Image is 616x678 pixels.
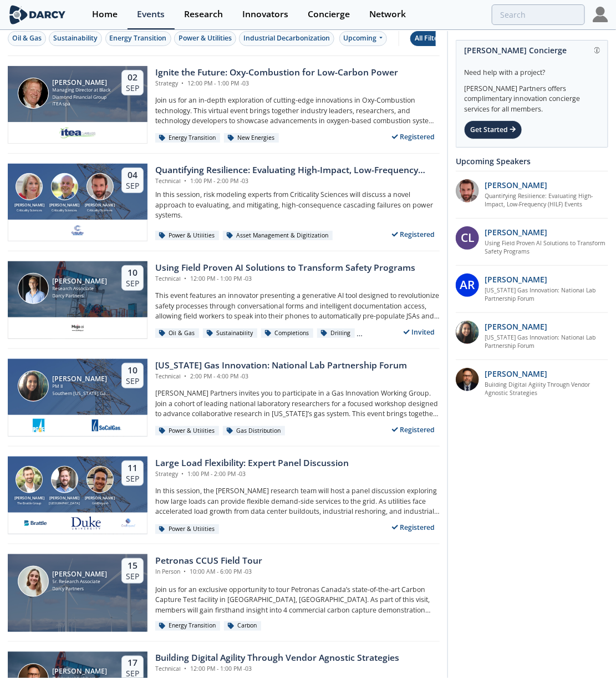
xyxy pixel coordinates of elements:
[317,328,355,338] div: Drilling
[485,192,609,210] a: Quantifying Resilience: Evaluating High-Impact, Low-Frequency (HILF) Events
[47,203,83,209] div: [PERSON_NAME]
[51,173,78,200] img: Ben Ruddell
[456,179,479,203] img: 90f9c750-37bc-4a35-8c39-e7b0554cf0e9
[126,571,139,581] div: Sep
[155,190,440,220] p: In this session, risk modeling experts from Criticality Sciences will discuss a novel approach to...
[155,359,407,372] div: [US_STATE] Gas Innovation: National Lab Partnership Forum
[224,621,261,631] div: Carbon
[155,486,440,517] p: In this session, the [PERSON_NAME] research team will host a panel discussion exploring how large...
[53,375,112,383] div: [PERSON_NAME]
[155,470,349,479] div: Strategy 1:00 PM - 2:00 PM -03
[53,100,112,108] div: ITEA spa
[485,321,548,332] p: [PERSON_NAME]
[53,285,108,292] div: Research Associate
[182,275,189,282] span: •
[12,501,47,505] div: The Brattle Group
[8,31,46,46] button: Oil & Gas
[18,273,49,304] img: Juan Mayol
[155,457,349,470] div: Large Load Flexibility: Expert Panel Discussion
[485,179,548,191] p: [PERSON_NAME]
[18,78,49,109] img: Patrick Imeson
[126,560,139,571] div: 15
[223,231,333,241] div: Asset Management & Digitization
[53,33,98,43] div: Sustainability
[53,79,112,87] div: [PERSON_NAME]
[464,120,522,139] div: Get Started
[155,231,219,241] div: Power & Utilities
[82,208,118,212] div: Criticality Sciences
[174,31,236,46] button: Power & Utilities
[456,274,479,297] div: AR
[155,261,415,275] div: Using Field Proven AI Solutions to Transform Safety Programs
[369,10,406,19] div: Network
[53,585,108,593] div: Darcy Partners
[126,267,139,279] div: 10
[126,474,139,484] div: Sep
[90,419,123,432] img: 1677103519379-image%20%2885%29.png
[485,368,548,380] p: [PERSON_NAME]
[86,466,114,493] img: Nick Guay
[53,292,108,300] div: Darcy Partners
[456,151,608,171] div: Upcoming Speakers
[155,79,398,88] div: Strategy 12:00 PM - 1:00 PM -03
[8,457,440,534] a: Ryan Hledik [PERSON_NAME] The Brattle Group Tyler Norris [PERSON_NAME] [GEOGRAPHIC_DATA] Nick Gua...
[20,517,51,530] img: 1655224446716-descarga.png
[155,388,440,419] p: [PERSON_NAME] Partners invites you to participate in a Gas Innovation Working Group. Join a cohor...
[18,371,49,402] img: Sheryldean Garcia
[126,181,139,191] div: Sep
[8,5,67,24] img: logo-wide.svg
[58,126,97,139] img: e2203200-5b7a-4eed-a60e-128142053302
[126,658,139,669] div: 17
[121,517,135,530] img: e8f39e9e-9f17-4b63-a8ed-a782f7c495e8
[179,33,232,43] div: Power & Utilities
[485,226,548,238] p: [PERSON_NAME]
[71,224,85,237] img: f59c13b7-8146-4c0f-b540-69d0cf6e4c34
[410,31,449,46] button: All Filters
[86,173,114,200] img: Ross Dakin
[155,372,407,381] div: Technical 2:00 PM - 4:00 PM -03
[261,328,313,338] div: Completions
[8,66,440,144] a: Patrick Imeson [PERSON_NAME] Managing Director at Black Diamond Financial Group ITEA spa 02 Sep I...
[203,328,257,338] div: Sustainability
[82,495,118,502] div: [PERSON_NAME]
[53,87,112,100] div: Managing Director at Black Diamond Financial Group
[456,226,479,250] div: CL
[339,31,388,46] div: Upcoming
[126,279,139,289] div: Sep
[12,208,47,212] div: Criticality Sciences
[18,566,49,597] img: Mora Fernández Jurado
[492,4,585,25] input: Advanced Search
[180,79,186,87] span: •
[126,376,139,386] div: Sep
[155,177,440,186] div: Technical 1:00 PM - 2:00 PM -03
[70,517,101,530] img: 41db60a0-fe07-4137-8ca6-021fe481c7d5
[485,333,609,351] a: [US_STATE] Gas Innovation: National Lab Partnership Forum
[182,568,188,575] span: •
[155,665,399,674] div: Technical 12:00 PM - 1:00 PM -03
[49,31,102,46] button: Sustainability
[464,60,600,78] div: Need help with a project?
[71,321,85,335] img: c99e3ca0-ae72-4bf9-a710-a645b1189d83
[47,495,83,502] div: [PERSON_NAME]
[137,10,165,19] div: Events
[399,325,440,339] div: Invited
[155,652,399,665] div: Building Digital Agility Through Vendor Agnostic Strategies
[155,164,440,177] div: Quantifying Resilience: Evaluating High-Impact, Low-Frequency (HILF) Events
[456,321,479,344] img: P3oGsdP3T1ZY1PVH95Iw
[53,383,112,390] div: PM II
[12,495,47,502] div: [PERSON_NAME]
[155,95,440,126] p: Join us for an in-depth exploration of cutting-edge innovations in Oxy-Combustion technology. Thi...
[388,227,440,241] div: Registered
[53,578,108,585] div: Sr. Research Associate
[184,10,223,19] div: Research
[182,177,189,185] span: •
[182,372,189,380] span: •
[126,83,139,93] div: Sep
[388,130,440,144] div: Registered
[464,78,600,114] div: [PERSON_NAME] Partners offers complimentary innovation concierge services for all members.
[16,466,43,493] img: Ryan Hledik
[105,31,171,46] button: Energy Transition
[8,554,440,632] a: Mora Fernández Jurado [PERSON_NAME] Sr. Research Associate Darcy Partners 15 Sep Petronas CCUS Fi...
[485,381,609,398] a: Building Digital Agility Through Vendor Agnostic Strategies
[47,501,83,505] div: [GEOGRAPHIC_DATA]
